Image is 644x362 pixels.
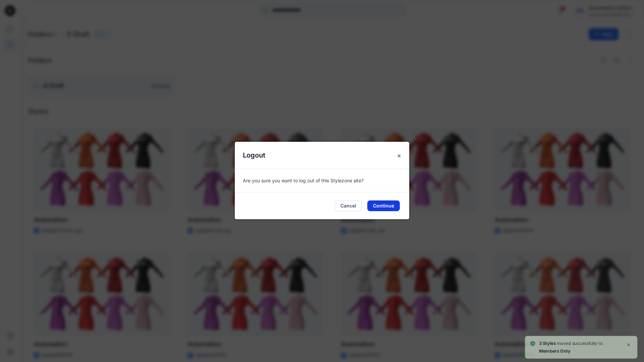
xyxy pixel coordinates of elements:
[243,177,401,184] p: Are you sure you want to log out of this Stylezone site?
[518,333,644,362] div: Notifications-bottom-right
[367,200,400,211] button: Continue
[235,142,273,169] h5: Logout
[393,150,405,162] button: Close
[539,348,570,354] b: Members Only
[335,200,362,211] button: Cancel
[539,341,557,346] b: 3 Styles
[539,340,621,355] p: moved successfully to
